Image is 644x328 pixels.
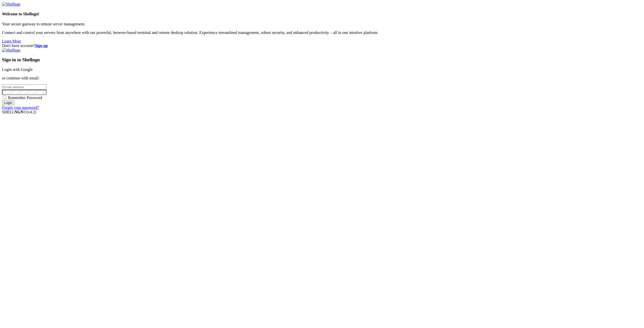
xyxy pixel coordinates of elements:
[2,84,47,90] input: Email address
[2,30,642,35] p: Connect and control your servers from anywhere with our powerful, browser-based terminal and remo...
[35,43,48,48] a: Sign up
[15,110,24,114] b: NGN
[8,96,42,100] span: Remember Password
[27,110,36,114] span: 4.2.0
[2,57,642,63] h3: Sign in to Shellngn
[2,2,20,7] img: Shellngn
[2,76,642,80] p: or continue with email:
[2,100,14,105] input: Login
[2,43,642,48] div: Don't have account?
[2,67,33,72] a: Login with Google
[2,22,642,26] p: Your secure gateway to remote server management.
[2,48,20,53] img: Shellngn
[3,96,6,99] input: Remember Password
[2,105,39,110] a: Forgot your password?
[2,110,36,114] span: SHELL ©
[2,39,21,43] a: Learn More
[2,12,642,16] h4: Welcome to Shellngn!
